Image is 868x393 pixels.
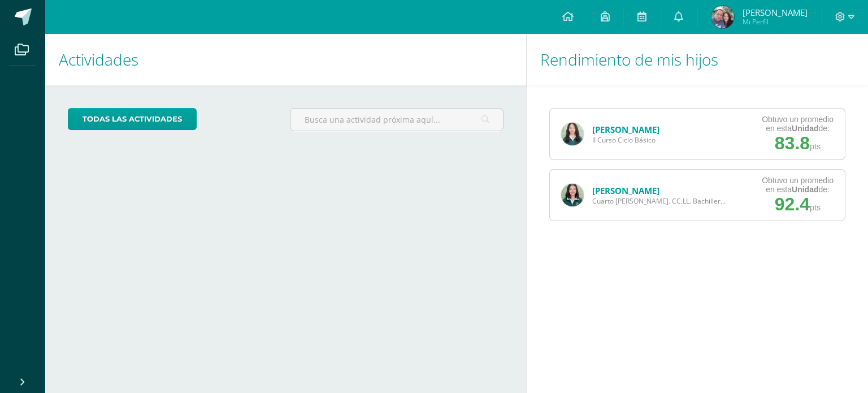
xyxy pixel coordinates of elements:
input: Busca una actividad próxima aquí... [290,109,502,131]
img: b381bdac4676c95086dea37a46e4db4c.png [711,6,734,28]
div: Obtuvo un promedio en esta de: [762,115,834,133]
a: todas las Actividades [68,108,197,130]
img: a3ab43b9ae0984eb27ebeb9f86bcdf57.png [561,123,584,145]
h1: Rendimiento de mis hijos [540,34,854,85]
a: [PERSON_NAME] [592,185,659,196]
span: 92.4 [775,194,810,214]
strong: Unidad [792,124,818,133]
img: 3069ebe7af9c230407032f7a9bf7090d.png [561,184,584,206]
span: Cuarto [PERSON_NAME]. CC.LL. Bachillerato [592,196,728,206]
a: [PERSON_NAME] [592,124,659,135]
span: II Curso Ciclo Básico [592,135,659,145]
span: Mi Perfil [743,17,808,27]
span: pts [810,203,821,212]
h1: Actividades [59,34,513,85]
div: Obtuvo un promedio en esta de: [762,176,834,194]
span: [PERSON_NAME] [743,7,808,18]
span: 83.8 [775,133,810,153]
span: pts [810,142,821,151]
strong: Unidad [792,185,818,194]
